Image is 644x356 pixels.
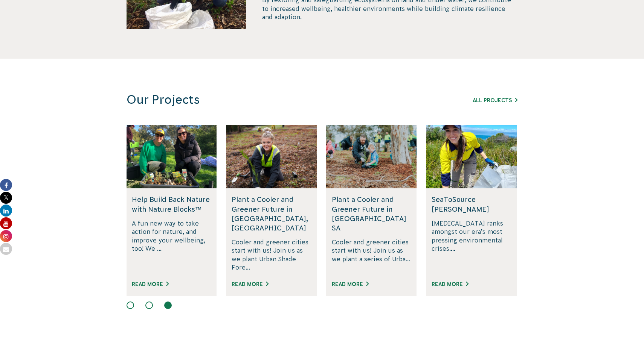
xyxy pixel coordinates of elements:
h3: Our Projects [127,92,416,107]
h5: Help Build Back Nature with Nature Blocks™ [132,195,211,214]
a: Read More [132,281,169,287]
p: Cooler and greener cities start with us! Join us as we plant Urban Shade Fore... [232,238,311,272]
h5: SeaToSource [PERSON_NAME] [432,195,511,214]
a: Read More [332,281,369,287]
a: Read More [232,281,269,287]
h5: Plant a Cooler and Greener Future in [GEOGRAPHIC_DATA] SA [332,195,411,233]
p: Cooler and greener cities start with us! Join us as we plant a series of Urba... [332,238,411,272]
p: A fun new way to take action for nature, and improve your wellbeing, too! We ... [132,219,211,272]
a: Read More [432,281,469,287]
p: [MEDICAL_DATA] ranks amongst our era’s most pressing environmental crises.... [432,219,511,272]
a: All Projects [473,97,517,103]
h5: Plant a Cooler and Greener Future in [GEOGRAPHIC_DATA], [GEOGRAPHIC_DATA] [232,195,311,233]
